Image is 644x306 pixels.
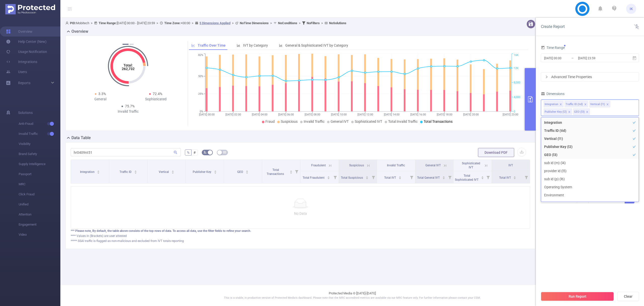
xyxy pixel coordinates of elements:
span: IK [630,4,633,14]
i: icon: caret-up [171,170,174,171]
i: icon: check [633,186,636,189]
i: icon: check [633,194,636,197]
b: No Filters [307,21,320,25]
span: GEO [237,170,244,174]
tspan: [DATE] 08:00 [304,113,320,116]
li: Traffic ID (tid) [541,127,639,135]
li: Integration [544,101,563,107]
i: icon: caret-up [97,170,100,171]
img: Protected Media [5,4,55,14]
div: Invalid Traffic [100,109,156,114]
li: Traffic ID (tid) [565,101,588,107]
b: Time Zone: [164,21,181,25]
a: Overview [6,26,32,37]
i: icon: check [633,177,636,180]
div: Sort [134,170,137,173]
span: General IVT [331,119,349,124]
span: Unified [19,199,60,209]
span: > [89,21,94,25]
a: Help Center (New) [6,37,47,47]
i: Filter menu [523,171,530,183]
i: Filter menu [485,171,492,183]
span: Mobitech [DATE] 00:00 - [DATE] 23:59 +00:00 [65,21,346,25]
i: icon: caret-up [442,175,445,177]
span: Anti-Fraud [19,119,60,129]
span: Brand Safety [19,149,60,159]
span: Suspicious [349,164,364,167]
tspan: [DATE] 23:00 [503,113,518,116]
i: Filter menu [408,171,415,183]
tspan: 0% [200,110,203,113]
tspan: [DATE] 00:00 [199,113,215,116]
button: 1 [123,44,129,45]
div: Sort [171,170,174,173]
span: > [320,21,325,25]
i: icon: caret-up [290,170,293,171]
span: Total Fraudulent [303,176,325,179]
span: Invalid Traffic [304,119,325,124]
span: IVT [508,164,513,167]
input: Search... [71,148,181,156]
div: Integration [545,101,558,108]
span: Publisher Key [193,170,212,174]
b: No Solutions [329,21,346,25]
i: icon: check [633,137,636,140]
span: Sophisticated IVT [462,162,480,169]
b: PID: [70,21,76,25]
span: Total Invalid Traffic [388,119,418,124]
i: icon: caret-down [327,177,330,179]
span: Total Suspicious [341,176,364,179]
span: > [155,21,160,25]
span: Fraud [265,119,275,124]
u: 5 Dimensions Applied [199,21,230,25]
a: Usage Notification [6,47,47,57]
input: End date [578,55,618,62]
span: 3.3% [98,92,106,96]
span: # [193,150,196,155]
i: icon: caret-up [366,175,368,177]
span: Total IVT [384,176,397,179]
i: icon: caret-down [97,172,100,173]
span: IVT by Category [243,43,268,47]
i: icon: caret-up [134,170,137,171]
div: **** Values in (Brackets) are user attested [71,234,530,238]
b: No Conditions [278,21,297,25]
i: icon: check [633,169,636,172]
div: *** Please note, By default, the table above consists of the top rows of data. To access all data... [71,229,530,233]
i: Filter menu [332,171,339,183]
i: icon: caret-up [246,170,249,171]
span: Click Fraud [19,189,60,199]
i: icon: caret-up [481,175,484,177]
div: Sort [442,175,445,178]
i: icon: caret-down [399,177,401,179]
i: icon: table [223,151,226,154]
tspan: 50% [198,75,203,78]
i: icon: check [633,121,636,124]
tspan: 262,732 [122,67,135,71]
tspan: [DATE] 06:00 [278,113,294,116]
tspan: [DATE] 12:00 [357,113,373,116]
i: icon: close [584,103,587,106]
li: Browser [541,199,639,207]
div: Sort [513,175,516,178]
tspan: [DATE] 16:00 [410,113,426,116]
span: Total IVT [499,176,512,179]
span: Total Sophisticated IVT [455,174,479,181]
div: icon: rightAdvanced Time Properties [541,73,639,81]
button: Download PDF [478,148,514,157]
span: Dimensions [541,92,565,96]
span: > [190,21,195,25]
i: icon: caret-up [513,175,516,177]
b: No Time Dimensions [240,21,269,25]
div: ***** SSAI traffic is flagged as non-malicious and excluded from IVT totals reporting [71,239,530,243]
span: Invalid Traffic [19,129,60,139]
span: Traffic ID [119,170,132,174]
span: > [269,21,273,25]
span: > [297,21,302,25]
span: 72.4% [153,92,162,96]
i: icon: check [633,153,636,156]
li: Vertical (l1) [541,135,639,143]
i: icon: caret-up [327,175,330,177]
span: Invalid Traffic [387,164,405,167]
button: 2 [130,44,134,45]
